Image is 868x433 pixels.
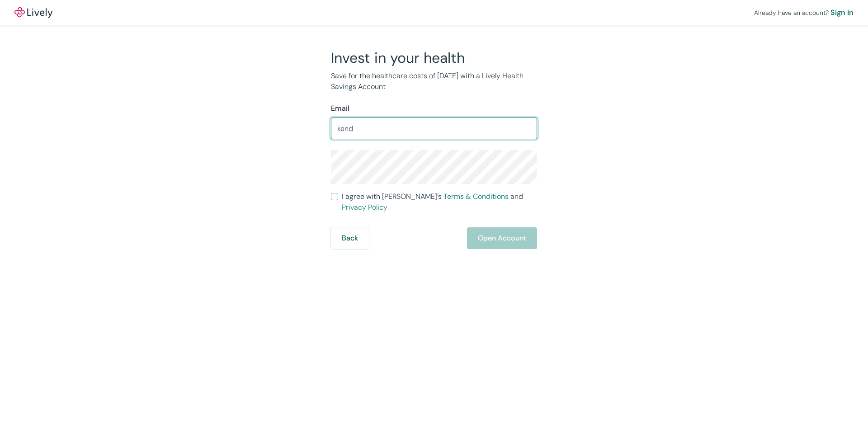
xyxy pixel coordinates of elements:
[14,7,52,18] a: LivelyLively
[331,49,537,67] h2: Invest in your health
[443,192,509,201] a: Terms & Conditions
[342,191,537,213] span: I agree with [PERSON_NAME]’s and
[830,7,854,18] a: Sign in
[331,103,349,114] label: Email
[754,7,854,18] div: Already have an account?
[331,71,537,92] p: Save for the healthcare costs of [DATE] with a Lively Health Savings Account
[14,7,52,18] img: Lively
[342,202,387,212] a: Privacy Policy
[331,227,369,249] button: Back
